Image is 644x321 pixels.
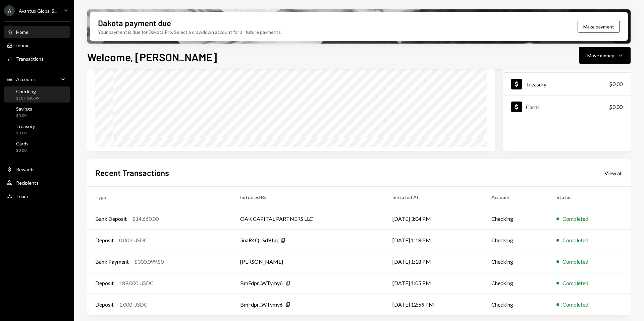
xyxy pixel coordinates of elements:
[95,279,114,287] div: Deposit
[548,187,631,208] th: Status
[384,208,483,230] td: [DATE] 3:04 PM
[604,170,623,177] div: View all
[526,104,540,110] div: Cards
[4,121,70,137] a: Treasury$0.00
[232,208,384,230] td: OAK CAPITAL PARTNERS LLC
[240,236,278,244] div: 5naR4Q...Sd9Jjq
[119,301,148,309] div: 1,000 USDC
[95,236,114,244] div: Deposit
[95,301,114,309] div: Deposit
[16,56,44,62] div: Transactions
[19,8,57,14] div: Avantux Global S...
[579,47,631,64] button: Move money
[483,187,548,208] th: Account
[483,294,548,315] td: Checking
[16,141,29,146] div: Cards
[562,215,588,223] div: Completed
[562,236,588,244] div: Completed
[4,73,70,85] a: Accounts
[87,50,217,64] h1: Welcome, [PERSON_NAME]
[384,251,483,272] td: [DATE] 1:18 PM
[562,301,588,309] div: Completed
[578,21,620,33] button: Make payment
[4,53,70,65] a: Transactions
[4,104,70,120] a: Savings$0.00
[119,236,148,244] div: 0.003 USDC
[232,187,384,208] th: Initiated By
[16,130,35,136] div: $0.00
[4,26,70,38] a: Home
[526,81,546,87] div: Treasury
[384,272,483,294] td: [DATE] 1:05 PM
[587,52,614,59] div: Move money
[4,190,70,202] a: Team
[609,103,623,111] div: $0.00
[16,88,39,94] div: Checking
[16,29,29,35] div: Home
[483,251,548,272] td: Checking
[4,5,15,16] div: A
[4,177,70,189] a: Recipients
[240,279,283,287] div: BmFdpr...WTymy6
[4,39,70,51] a: Inbox
[95,215,127,223] div: Bank Deposit
[483,208,548,230] td: Checking
[16,113,32,119] div: $0.00
[384,230,483,251] td: [DATE] 1:18 PM
[483,272,548,294] td: Checking
[4,86,70,103] a: Checking$107,618.99
[503,73,631,95] a: Treasury$0.00
[232,251,384,272] td: [PERSON_NAME]
[384,187,483,208] th: Initiated At
[384,294,483,315] td: [DATE] 12:59 PM
[134,258,164,266] div: $300,099.80
[240,301,283,309] div: BmFdpr...WTymy6
[4,163,70,175] a: Rewards
[562,279,588,287] div: Completed
[609,80,623,88] div: $0.00
[16,193,28,199] div: Team
[119,279,154,287] div: 189,000 USDC
[16,106,32,112] div: Savings
[604,169,623,177] a: View all
[16,76,37,82] div: Accounts
[132,215,159,223] div: $14,660.00
[4,139,70,155] a: Cards$0.00
[98,28,282,36] div: Your payment is due for Dakota Pro. Select a drawdown account for all future payments.
[98,17,171,28] div: Dakota payment due
[503,95,631,118] a: Cards$0.00
[16,43,28,48] div: Inbox
[16,95,39,101] div: $107,618.99
[483,230,548,251] td: Checking
[16,180,39,186] div: Recipients
[16,148,29,153] div: $0.00
[95,258,129,266] div: Bank Payment
[16,167,35,172] div: Rewards
[95,167,169,178] h2: Recent Transactions
[16,123,35,129] div: Treasury
[87,187,232,208] th: Type
[562,258,588,266] div: Completed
